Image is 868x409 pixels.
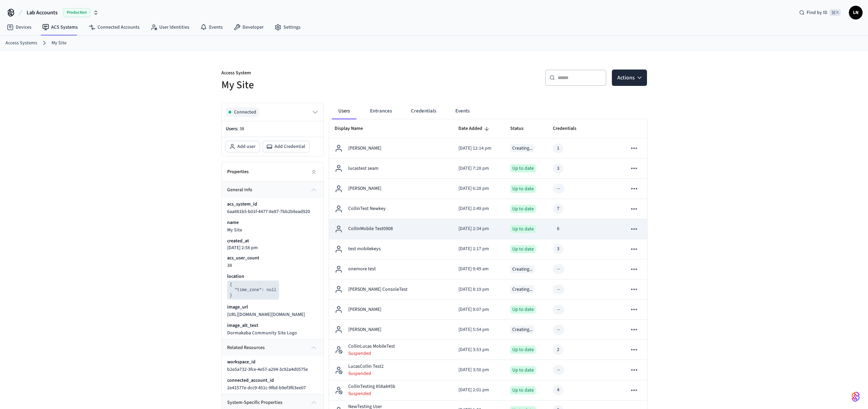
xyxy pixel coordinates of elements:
p: [DATE] 8:07 pm [458,306,499,313]
p: CollinLucas MobileTest [348,343,395,350]
div: Creating... [510,144,534,152]
a: Developer [228,21,269,33]
p: Suspended [348,390,395,397]
a: Devices [1,21,37,33]
div: 4 [557,387,559,394]
span: Status [510,123,532,134]
p: Suspended [348,350,395,357]
a: User Identities [145,21,195,33]
p: Access System [221,70,430,78]
p: image_alt_text [227,322,258,329]
p: [DATE] 3:50 pm [458,366,499,374]
div: -- [557,286,560,293]
span: Lab Accounts [27,9,58,17]
p: workspace_id [227,359,255,365]
p: [DATE] 2:34 pm [458,225,499,232]
div: Up to date [510,366,536,374]
button: Add Credential [263,141,309,152]
span: ⌘ K [829,9,841,16]
span: b2e5a732-3fce-4e57-a294-3c92a4d0575e [227,366,308,373]
span: Production [63,8,90,17]
p: [PERSON_NAME] [348,326,381,333]
div: -- [557,326,560,333]
p: CollinTest Newkey [348,205,386,212]
div: -- [557,266,560,273]
img: SeamLogoGradient.69752ec5.svg [852,391,860,402]
span: related resources [227,344,265,351]
div: Up to date [510,185,536,193]
a: Connected Accounts [83,21,145,33]
span: Find by ID [807,9,827,16]
div: Up to date [510,225,536,233]
p: [DATE] 3:53 pm [458,346,499,353]
button: Credentials [406,103,442,119]
p: CollinTesting 858a845b [348,383,395,390]
p: onemore test [348,266,376,273]
p: [DATE] 2:01 pm [458,387,499,394]
div: general info [222,198,323,339]
span: Display Name [335,123,372,134]
p: [DATE] 2:49 pm [458,205,499,212]
div: Creating... [510,325,534,334]
a: My Site [52,40,67,47]
p: Suspended [348,370,384,377]
div: Up to date [510,245,536,253]
p: acs_system_id [227,201,257,208]
p: created_at [227,238,249,244]
div: 7 [557,205,559,212]
h2: Properties [227,168,249,175]
span: Add Credential [275,143,305,150]
span: [URL][DOMAIN_NAME][DOMAIN_NAME] [227,311,305,318]
p: [DATE] 8:19 pm [458,286,499,293]
p: test mobilekeys [348,245,381,253]
div: 2 [557,346,559,353]
div: -- [557,366,560,374]
span: Dormakaba Community Site Logo [227,330,297,336]
a: ACS Systems [37,21,83,33]
p: [DATE] 2:58 pm [227,245,258,251]
p: lucastest seam [348,165,379,172]
button: Actions [612,70,647,86]
p: acs_user_count [227,255,259,261]
span: 2e41577e-dcc9-451c-9f6d-b9ef3f63ee07 [227,384,306,391]
p: image_url [227,304,248,310]
p: CollinMobile Test0908 [348,225,393,232]
div: Up to date [510,346,536,354]
p: [DATE] 12:14 pm [458,145,499,152]
button: Add user [226,141,260,152]
div: Creating... [510,285,534,293]
span: Credentials [553,123,585,134]
p: [DATE] 6:28 pm [458,185,499,192]
div: Up to date [510,205,536,213]
span: 38 [239,125,244,132]
p: [DATE] 2:17 pm [458,245,499,253]
a: Events [195,21,228,33]
span: Date Added [458,123,491,134]
p: [PERSON_NAME] [348,145,381,152]
span: 38 [227,262,232,269]
p: [DATE] 5:54 pm [458,326,499,333]
div: related resources [222,356,323,394]
div: -- [557,185,560,192]
div: Creating... [510,265,534,273]
a: Settings [269,21,306,33]
span: general info [227,186,252,194]
span: Add user [237,143,255,150]
div: 1 [557,145,559,152]
button: Users [332,103,356,119]
div: 6 [557,225,559,232]
span: system-specific properties [227,399,282,406]
div: Up to date [510,164,536,172]
button: general info [222,182,323,198]
p: [PERSON_NAME] [348,306,381,313]
p: name [227,219,239,226]
span: Connected [234,109,256,116]
button: Entrances [365,103,397,119]
span: LN [850,6,862,19]
div: Up to date [510,305,536,314]
span: 6aa881b5-b01f-4477-8e87-7bb2b8ead920 [227,208,310,215]
p: Users: [226,125,319,133]
button: Connected [226,107,319,117]
p: connected_account_id [227,377,274,384]
button: LN [849,6,863,19]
